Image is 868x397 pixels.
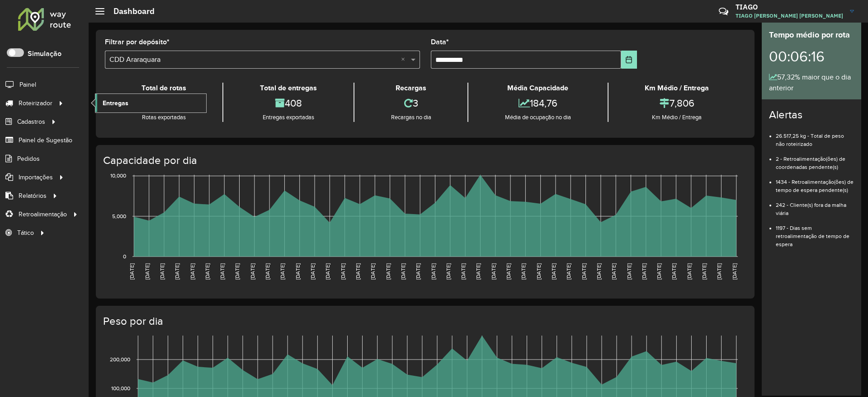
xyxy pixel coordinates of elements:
[110,173,126,179] text: 10,000
[226,93,351,113] div: 408
[776,171,854,194] li: 1434 - Retroalimentação(ões) de tempo de espera pendente(s)
[731,263,737,280] text: [DATE]
[520,263,526,280] text: [DATE]
[471,83,605,93] div: Média Capacidade
[310,263,316,280] text: [DATE]
[430,263,436,280] text: [DATE]
[611,263,617,280] text: [DATE]
[340,263,346,280] text: [DATE]
[475,263,481,280] text: [DATE]
[701,263,707,280] text: [DATE]
[736,12,843,20] span: TIAGO [PERSON_NAME] [PERSON_NAME]
[111,385,130,391] text: 100,000
[566,263,571,280] text: [DATE]
[714,2,733,21] a: Contato Rápido
[226,113,351,122] div: Entregas exportadas
[129,263,135,280] text: [DATE]
[415,263,421,280] text: [DATE]
[123,253,126,259] text: 0
[769,41,854,72] div: 00:06:16
[19,191,47,201] span: Relatórios
[491,263,496,280] text: [DATE]
[776,125,854,148] li: 26.517,25 kg - Total de peso não roteirizado
[295,263,301,280] text: [DATE]
[357,93,465,113] div: 3
[226,83,351,93] div: Total de entregas
[736,3,843,11] h3: TIAGO
[103,154,745,167] h4: Capacidade por dia
[110,356,130,362] text: 200,000
[19,135,72,145] span: Painel de Sugestão
[28,48,61,59] label: Simulação
[325,263,330,280] text: [DATE]
[189,263,195,280] text: [DATE]
[219,263,225,280] text: [DATE]
[686,263,692,280] text: [DATE]
[385,263,391,280] text: [DATE]
[357,113,465,122] div: Recargas no dia
[95,94,206,112] a: Entregas
[611,83,743,93] div: Km Médio / Entrega
[159,263,165,280] text: [DATE]
[611,113,743,122] div: Km Médio / Entrega
[400,263,406,280] text: [DATE]
[104,6,155,16] h2: Dashboard
[769,72,854,93] div: 57,32% maior que o dia anterior
[776,217,854,248] li: 1197 - Dias sem retroalimentação de tempo de espera
[536,263,542,280] text: [DATE]
[370,263,376,280] text: [DATE]
[776,148,854,171] li: 2 - Retroalimentação(ões) de coordenadas pendente(s)
[112,213,126,219] text: 5,000
[103,98,128,108] span: Entregas
[626,263,632,280] text: [DATE]
[17,228,34,238] span: Tático
[460,263,466,280] text: [DATE]
[641,263,647,280] text: [DATE]
[19,210,67,219] span: Retroalimentação
[769,29,854,41] div: Tempo médio por rota
[355,263,361,280] text: [DATE]
[769,108,854,121] h4: Alertas
[471,93,605,113] div: 184,76
[471,113,605,122] div: Média de ocupação no dia
[107,113,220,122] div: Rotas exportadas
[401,54,409,65] span: Clear all
[611,93,743,113] div: 7,806
[621,51,637,69] button: Choose Date
[19,80,36,89] span: Painel
[250,263,255,280] text: [DATE]
[505,263,511,280] text: [DATE]
[581,263,587,280] text: [DATE]
[551,263,557,280] text: [DATE]
[445,263,451,280] text: [DATE]
[204,263,210,280] text: [DATE]
[144,263,150,280] text: [DATE]
[279,263,285,280] text: [DATE]
[174,263,180,280] text: [DATE]
[107,83,220,93] div: Total de rotas
[19,173,53,182] span: Importações
[19,98,52,108] span: Roteirizador
[716,263,722,280] text: [DATE]
[103,315,745,328] h4: Peso por dia
[234,263,240,280] text: [DATE]
[671,263,677,280] text: [DATE]
[17,154,40,163] span: Pedidos
[656,263,662,280] text: [DATE]
[596,263,602,280] text: [DATE]
[776,194,854,217] li: 242 - Cliente(s) fora da malha viária
[264,263,270,280] text: [DATE]
[357,83,465,93] div: Recargas
[431,37,449,47] label: Data
[17,117,45,126] span: Cadastros
[105,37,170,47] label: Filtrar por depósito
